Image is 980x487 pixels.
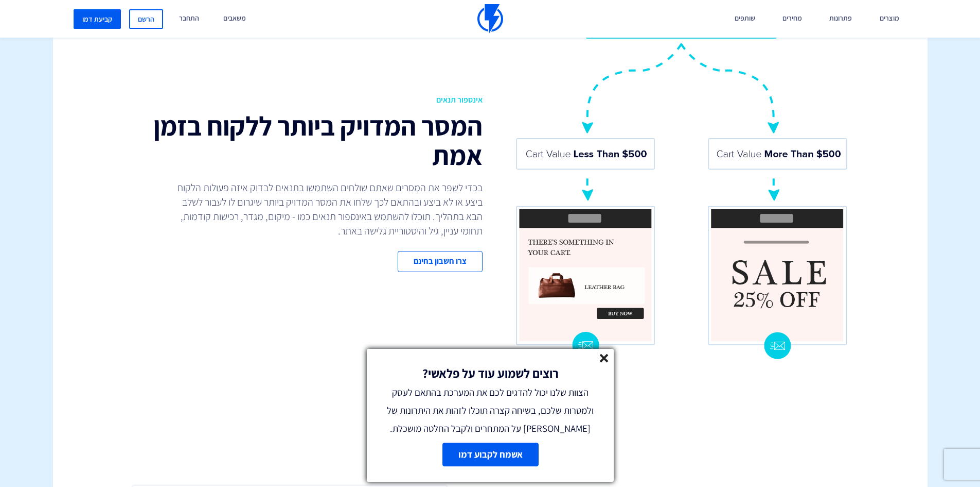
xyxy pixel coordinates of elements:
[115,94,483,106] span: אינספור תנאים
[398,251,483,272] a: צרו חשבון בחינם
[74,9,121,29] a: קביעת דמו
[174,180,483,238] p: בכדי לשפר את המסרים שאתם שולחים השתמשו בתנאים לבדוק איזה פעולות הלקוח ביצע או לא ביצע ובהתאם לכך ...
[129,9,163,29] a: הרשם
[115,111,483,170] h2: המסר המדויק ביותר ללקוח בזמן אמת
